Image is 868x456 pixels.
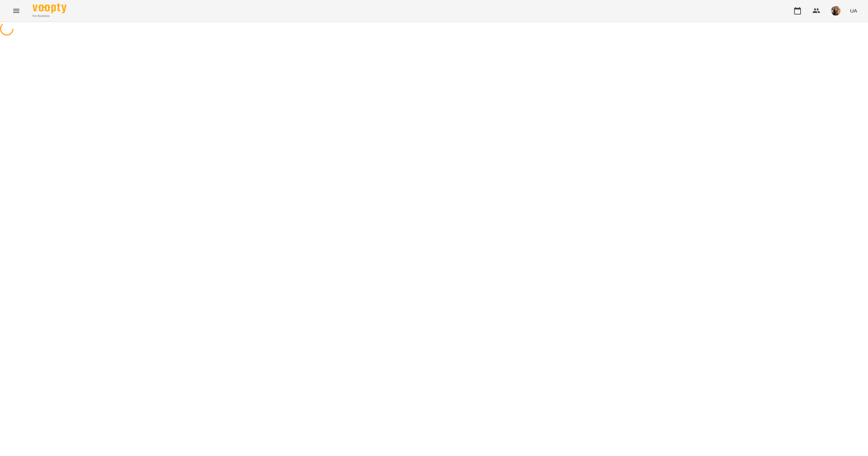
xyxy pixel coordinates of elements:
button: UA [847,4,860,17]
img: Voopty Logo [33,3,66,13]
button: Menu [8,3,24,19]
img: 2d1d2c17ffccc5d6363169c503fcce50.jpg [831,6,841,16]
span: UA [850,7,857,14]
span: For Business [33,14,66,18]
